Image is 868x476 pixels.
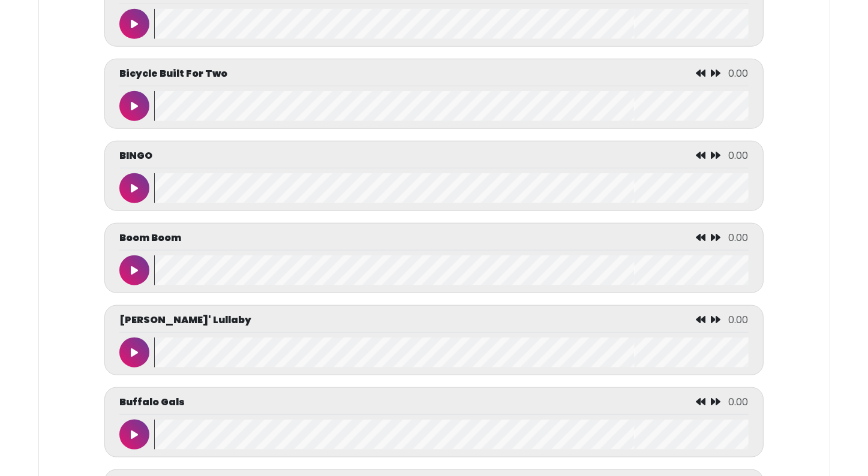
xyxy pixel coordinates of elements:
p: Bicycle Built For Two [119,67,227,81]
p: BINGO [119,149,152,163]
span: 0.00 [729,231,749,245]
p: Buffalo Gals [119,395,185,409]
span: 0.00 [729,313,749,327]
p: Boom Boom [119,231,181,245]
span: 0.00 [729,395,749,409]
p: [PERSON_NAME]' Lullaby [119,313,251,327]
span: 0.00 [729,67,749,80]
span: 0.00 [729,149,749,162]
